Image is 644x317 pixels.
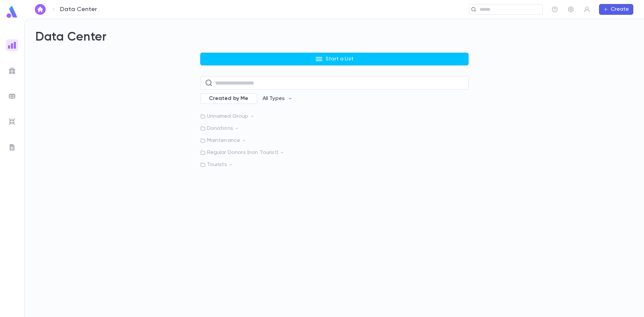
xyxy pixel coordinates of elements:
[5,5,19,18] img: logo
[257,92,298,105] button: All Types
[200,125,469,132] p: Donations
[8,92,16,100] img: batches_grey.339ca447c9d9533ef1741baa751efc33.svg
[200,93,257,104] div: Created by Me
[205,95,253,102] span: Created by Me
[200,149,469,156] p: Regular Donors (non Tourist)
[200,137,469,144] p: Maintenance
[599,4,633,15] button: Create
[326,56,354,62] p: Start a List
[200,53,469,65] button: Start a List
[8,67,16,75] img: campaigns_grey.99e729a5f7ee94e3726e6486bddda8f1.svg
[8,143,16,151] img: letters_grey.7941b92b52307dd3b8a917253454ce1c.svg
[263,95,285,102] p: All Types
[36,7,44,12] img: home_white.a664292cf8c1dea59945f0da9f25487c.svg
[200,161,469,168] p: Tourists
[200,113,469,120] p: Unnamed Group
[8,118,16,126] img: imports_grey.530a8a0e642e233f2baf0ef88e8c9fcb.svg
[8,41,16,49] img: reports_gradient.dbe2566a39951672bc459a78b45e2f92.svg
[60,6,97,13] p: Data Center
[35,30,633,45] h2: Data Center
